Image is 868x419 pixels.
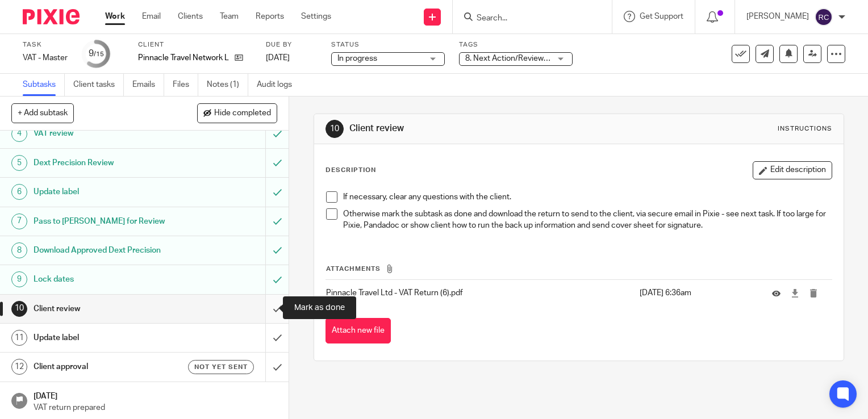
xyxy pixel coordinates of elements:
h1: Client approval [34,358,181,375]
p: [DATE] 6:36am [640,287,755,299]
button: Hide completed [197,103,277,123]
span: Attachments [326,266,381,272]
span: 8. Next Action/Review points + 1 [465,55,580,62]
div: 10 [325,120,344,138]
h1: Update label [34,329,181,346]
div: 8 [11,242,27,258]
input: Search [475,14,578,24]
button: Attach new file [325,318,391,343]
a: Files [173,74,198,96]
h1: [DATE] [34,388,278,402]
h1: Client review [34,300,181,317]
div: 6 [11,184,27,200]
a: Client tasks [73,74,124,96]
p: Pinnacle Travel Ltd - VAT Return (6).pdf [326,287,633,299]
label: Due by [266,40,317,49]
a: Team [220,11,239,22]
button: Edit description [753,161,832,179]
a: Settings [301,11,331,22]
h1: Download Approved Dext Precision [34,242,181,259]
div: 12 [11,359,27,375]
span: Not yet sent [194,362,248,372]
button: + Add subtask [11,103,74,123]
a: Emails [132,74,164,96]
div: 5 [11,155,27,171]
img: svg%3E [815,8,833,26]
a: Clients [178,11,203,22]
div: 9 [11,271,27,287]
h1: Lock dates [34,271,181,288]
div: 4 [11,126,27,142]
img: Pixie [23,9,80,24]
p: VAT return prepared [34,402,278,413]
p: If necessary, clear any questions with the client. [343,191,832,203]
h1: Pass to [PERSON_NAME] for Review [34,213,181,230]
a: Subtasks [23,74,65,96]
p: [PERSON_NAME] [746,11,809,22]
span: Get Support [640,12,683,20]
div: 10 [11,301,27,317]
a: Work [105,11,125,22]
span: [DATE] [266,54,290,62]
h1: VAT review [34,125,181,142]
p: Otherwise mark the subtask as done and download the return to send to the client, via secure emai... [343,208,832,232]
div: Instructions [778,124,832,133]
a: Notes (1) [207,74,248,96]
h1: Dext Precision Review [34,154,181,171]
p: Description [325,166,376,175]
span: Hide completed [214,109,271,118]
label: Task [23,40,68,49]
div: 11 [11,330,27,346]
h1: Client review [349,123,603,135]
div: VAT - Master [23,52,68,64]
div: 7 [11,213,27,229]
small: /15 [94,51,104,57]
a: Download [791,287,799,299]
a: Reports [256,11,284,22]
a: Audit logs [257,74,301,96]
span: In progress [337,55,377,62]
label: Client [138,40,252,49]
label: Tags [459,40,573,49]
label: Status [331,40,445,49]
h1: Update label [34,183,181,200]
p: Pinnacle Travel Network Ltd [138,52,229,64]
div: 9 [89,47,104,60]
a: Email [142,11,161,22]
